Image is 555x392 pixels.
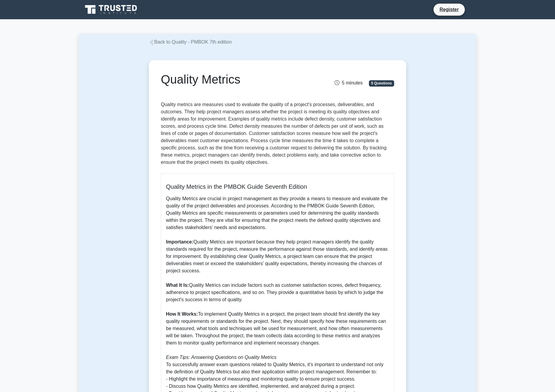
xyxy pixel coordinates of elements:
h5: Quality Metrics in the PMBOK Guide Seventh Edition [166,183,389,190]
span: 5 minutes [335,80,363,85]
b: How It Works: [166,311,198,317]
a: Register [436,6,462,13]
a: Back to Quality - PMBOK 7th edition [149,39,232,44]
b: Importance: [166,239,194,244]
i: Exam Tips: Answering Questions on Quality Metrics [166,355,276,360]
p: Quality metrics are measures used to evaluate the quality of a project's processes, deliverables,... [161,101,394,168]
span: 5 Questions [369,80,394,86]
h1: Quality Metrics [161,72,314,87]
b: What It Is: [166,283,189,288]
